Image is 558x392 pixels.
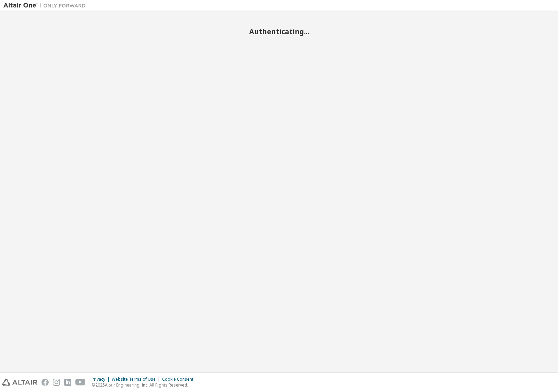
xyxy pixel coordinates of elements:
[2,379,37,386] img: altair_logo.svg
[162,377,197,382] div: Cookie Consent
[3,27,555,36] h2: Authenticating...
[64,379,71,386] img: linkedin.svg
[3,2,89,9] img: Altair One
[75,379,85,386] img: youtube.svg
[92,382,197,388] p: © 2025 Altair Engineering, Inc. All Rights Reserved.
[41,379,49,386] img: facebook.svg
[53,379,60,386] img: instagram.svg
[112,377,162,382] div: Website Terms of Use
[92,377,112,382] div: Privacy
